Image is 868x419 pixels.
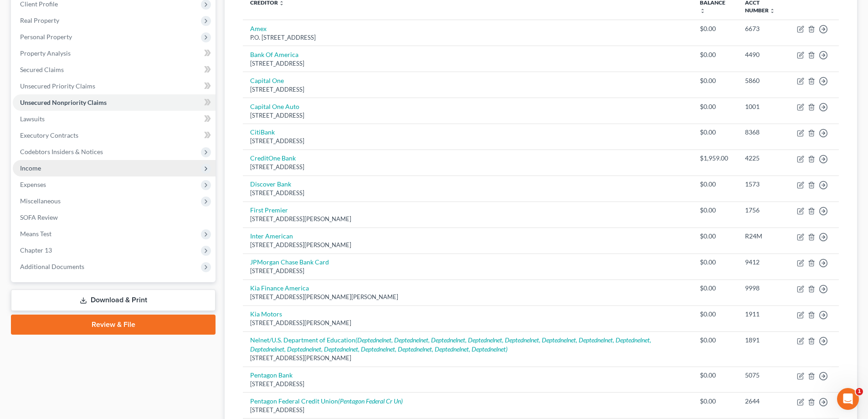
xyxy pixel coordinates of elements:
[745,154,782,163] div: 4225
[250,111,685,120] div: [STREET_ADDRESS]
[20,263,84,270] span: Additional Documents
[700,336,730,345] div: $0.00
[13,94,216,111] a: Unsecured Nonpriority Claims
[250,284,309,292] a: Kia Finance America
[20,148,103,155] span: Codebtors Insiders & Notices
[745,50,782,59] div: 4490
[250,33,685,42] div: P.O. [STREET_ADDRESS]
[20,164,41,172] span: Income
[13,62,216,78] a: Secured Claims
[13,209,216,226] a: SOFA Review
[700,50,730,59] div: $0.00
[20,16,59,24] span: Real Property
[250,189,685,197] div: [STREET_ADDRESS]
[279,0,284,6] i: unfold_more
[250,354,685,362] div: [STREET_ADDRESS][PERSON_NAME]
[13,45,216,62] a: Property Analysis
[745,336,782,345] div: 1891
[770,8,775,14] i: unfold_more
[20,66,64,73] span: Secured Claims
[250,128,275,136] a: CitiBank
[856,388,863,395] span: 1
[745,102,782,111] div: 1001
[250,397,403,405] a: Pentagon Federal Credit Union(Pentagon Federal Cr Un)
[745,206,782,215] div: 1756
[20,131,78,139] span: Executory Contracts
[700,258,730,267] div: $0.00
[250,163,685,171] div: [STREET_ADDRESS]
[20,181,46,188] span: Expenses
[745,76,782,85] div: 5860
[745,397,782,406] div: 2644
[700,397,730,406] div: $0.00
[745,232,782,241] div: R24M
[250,103,299,110] a: Capital One Auto
[11,290,216,311] a: Download & Print
[338,397,403,405] i: (Pentagon Federal Cr Un)
[13,127,216,144] a: Executory Contracts
[837,388,859,410] iframe: Intercom live chat
[20,33,72,41] span: Personal Property
[745,310,782,319] div: 1911
[745,371,782,380] div: 5075
[250,310,282,318] a: Kia Motors
[20,197,61,205] span: Miscellaneous
[250,232,293,240] a: Inter American
[13,78,216,94] a: Unsecured Priority Claims
[11,315,216,335] a: Review & File
[20,246,52,254] span: Chapter 13
[745,128,782,137] div: 8368
[250,241,685,249] div: [STREET_ADDRESS][PERSON_NAME]
[20,115,45,123] span: Lawsuits
[250,293,685,301] div: [STREET_ADDRESS][PERSON_NAME][PERSON_NAME]
[250,206,288,214] a: First Premier
[250,380,685,388] div: [STREET_ADDRESS]
[250,25,267,32] a: Amex
[250,215,685,223] div: [STREET_ADDRESS][PERSON_NAME]
[13,111,216,127] a: Lawsuits
[700,180,730,189] div: $0.00
[745,258,782,267] div: 9412
[700,284,730,293] div: $0.00
[20,49,71,57] span: Property Analysis
[700,206,730,215] div: $0.00
[250,336,651,353] a: Nelnet/U.S. Department of Education(Deptednelnet, Deptednelnet, Deptednelnet, Deptednelnet, Depte...
[700,76,730,85] div: $0.00
[250,319,685,327] div: [STREET_ADDRESS][PERSON_NAME]
[700,371,730,380] div: $0.00
[250,371,293,379] a: Pentagon Bank
[20,213,58,221] span: SOFA Review
[20,230,51,238] span: Means Test
[20,98,107,106] span: Unsecured Nonpriority Claims
[700,154,730,163] div: $1,959.00
[700,8,705,14] i: unfold_more
[250,59,685,68] div: [STREET_ADDRESS]
[250,267,685,275] div: [STREET_ADDRESS]
[250,258,329,266] a: JPMorgan Chase Bank Card
[700,128,730,137] div: $0.00
[250,154,296,162] a: CreditOne Bank
[250,77,284,84] a: Capital One
[250,51,298,58] a: Bank Of America
[250,336,651,353] i: (Deptednelnet, Deptednelnet, Deptednelnet, Deptednelnet, Deptednelnet, Deptednelnet, Deptednelnet...
[700,232,730,241] div: $0.00
[700,102,730,111] div: $0.00
[250,85,685,94] div: [STREET_ADDRESS]
[250,180,291,188] a: Discover Bank
[20,82,95,90] span: Unsecured Priority Claims
[745,24,782,33] div: 6673
[250,406,685,414] div: [STREET_ADDRESS]
[700,310,730,319] div: $0.00
[745,180,782,189] div: 1573
[250,137,685,145] div: [STREET_ADDRESS]
[700,24,730,33] div: $0.00
[745,284,782,293] div: 9998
